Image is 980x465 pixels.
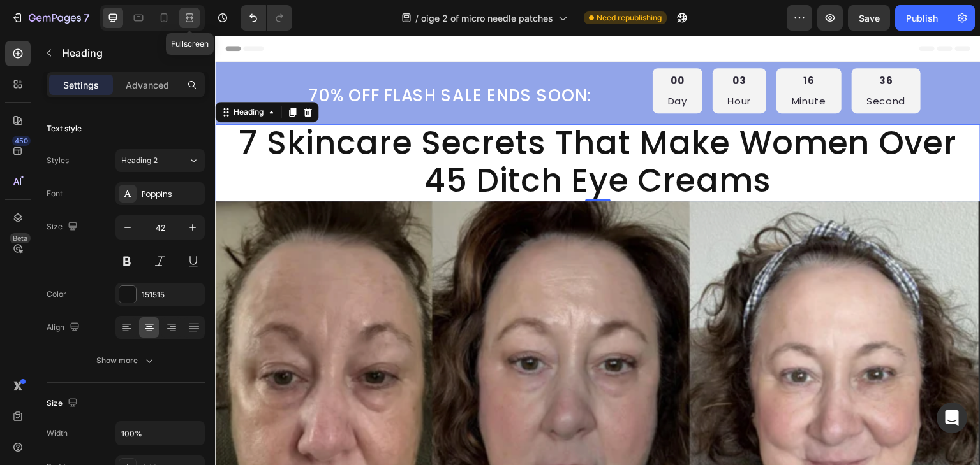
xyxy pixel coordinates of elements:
[121,155,158,166] span: Heading 2
[126,78,169,92] p: Advanced
[848,5,890,31] button: Save
[597,12,662,24] span: Need republishing
[453,38,472,53] div: 00
[142,289,202,301] div: 151515
[241,5,292,31] div: Undo/Redo
[895,5,949,31] button: Publish
[116,422,204,445] input: Auto
[652,58,691,73] p: Second
[652,38,691,53] div: 36
[47,218,80,236] div: Size
[415,11,419,25] span: /
[16,71,51,82] div: Heading
[937,403,967,433] div: Open Intercom Messenger
[47,123,82,134] div: Text style
[24,84,742,168] span: 7 Skincare Secrets That Make Women Over 45 Ditch Eye Creams
[96,354,156,367] div: Show more
[577,38,611,53] div: 16
[142,189,202,200] div: Poppins
[577,58,611,73] p: Minute
[115,149,205,172] button: Heading 2
[859,13,880,24] span: Save
[421,11,553,25] span: oige 2 of micro needle patches
[62,45,200,61] p: Heading
[10,233,31,243] div: Beta
[513,38,536,53] div: 03
[47,155,69,166] div: Styles
[84,10,89,25] p: 7
[215,36,980,465] iframe: Design area
[5,5,95,31] button: 7
[47,188,63,199] div: Font
[47,349,205,372] button: Show more
[47,319,82,336] div: Align
[12,136,31,146] div: 450
[47,427,68,439] div: Width
[47,289,66,300] div: Color
[63,78,99,92] p: Settings
[513,58,536,73] p: Hour
[906,11,938,25] div: Publish
[47,395,80,412] div: Size
[453,58,472,73] p: Day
